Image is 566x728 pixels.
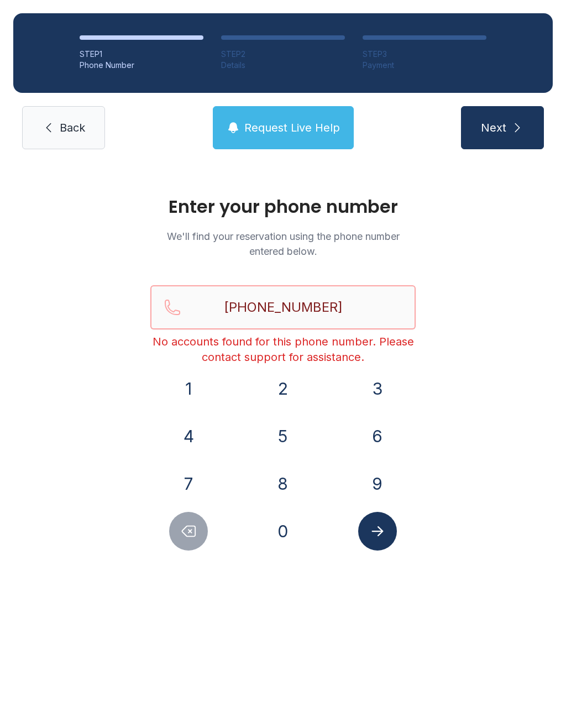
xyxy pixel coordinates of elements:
[221,60,345,71] div: Details
[358,417,397,455] button: 6
[264,464,302,503] button: 8
[169,464,208,503] button: 7
[150,198,416,216] h1: Enter your phone number
[169,417,208,455] button: 4
[358,464,397,503] button: 9
[363,49,486,60] div: STEP 3
[80,60,203,71] div: Phone Number
[150,285,416,329] input: Reservation phone number
[264,417,302,455] button: 5
[481,120,506,135] span: Next
[150,229,416,259] p: We'll find your reservation using the phone number entered below.
[169,512,208,551] button: Delete number
[221,49,345,60] div: STEP 2
[150,334,416,365] div: No accounts found for this phone number. Please contact support for assistance.
[244,120,340,135] span: Request Live Help
[264,369,302,408] button: 2
[363,60,486,71] div: Payment
[169,369,208,408] button: 1
[358,369,397,408] button: 3
[264,512,302,551] button: 0
[80,49,203,60] div: STEP 1
[60,120,85,135] span: Back
[358,512,397,551] button: Submit lookup form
